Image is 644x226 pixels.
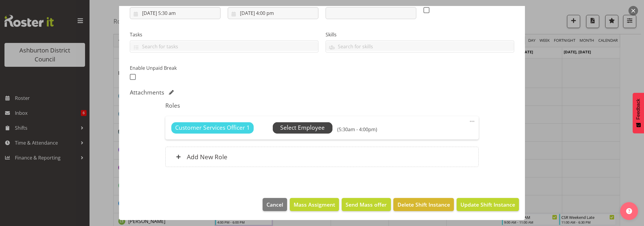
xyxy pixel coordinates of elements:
button: Send Mass offer [342,198,391,211]
span: Feedback [636,99,641,120]
h6: (5:30am - 4:00pm) [337,126,377,132]
span: Customer Services Officer 1 [175,123,250,132]
img: help-xxl-2.png [626,208,632,214]
button: Delete Shift Instance [393,198,454,211]
h6: Add New Role [187,153,227,161]
input: Search for skills [326,42,514,51]
label: Enable Unpaid Break [130,64,221,72]
input: Click to select... [130,7,221,19]
span: Cancel [266,201,283,208]
span: Send Mass offer [346,201,387,208]
span: Mass Assigment [294,201,335,208]
label: Tasks [130,31,318,38]
button: Mass Assigment [290,198,339,211]
h5: Attachments [130,89,164,96]
button: Feedback - Show survey [633,93,644,133]
span: Update Shift Instance [460,201,515,208]
h5: Roles [165,102,478,109]
input: Click to select... [228,7,318,19]
input: Search for tasks [130,42,318,51]
button: Update Shift Instance [457,198,519,211]
span: Delete Shift Instance [398,201,450,208]
button: Cancel [263,198,287,211]
label: Skills [326,31,514,38]
span: Select Employee [280,123,325,132]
